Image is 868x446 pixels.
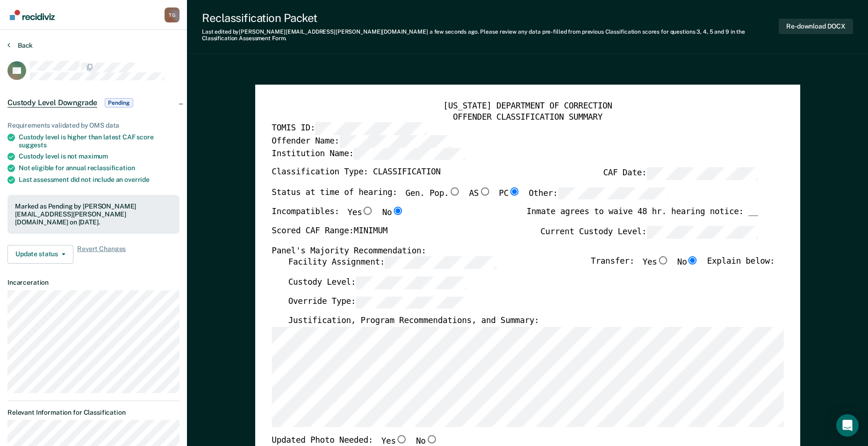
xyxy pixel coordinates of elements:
div: [US_STATE] DEPARTMENT OF CORRECTION [272,101,783,112]
input: PC [509,187,521,195]
div: Not eligible for annual [19,164,179,172]
div: T G [165,7,179,22]
label: Justification, Program Recommendations, and Summary: [288,316,539,326]
label: Current Custody Level: [540,226,758,238]
div: Transfer: Explain below: [591,256,775,276]
span: maximum [79,152,108,160]
input: Override Type: [356,296,467,309]
input: CAF Date: [646,167,758,180]
span: Pending [105,98,133,108]
label: Classification Type: CLASSIFICATION [272,167,440,180]
input: TOMIS ID: [315,122,426,135]
div: Panel's Majority Recommendation: [272,245,758,256]
label: Scored CAF Range: MINIMUM [272,226,387,238]
label: No [677,256,699,269]
input: Gen. Pop. [449,187,461,195]
input: Custody Level: [356,276,467,289]
label: Yes [642,256,668,269]
span: Custody Level Downgrade [7,98,97,108]
button: Back [7,41,33,50]
div: Inmate agrees to waive 48 hr. hearing notice: __ [526,207,758,226]
input: Yes [657,256,669,265]
input: Other: [558,187,669,200]
div: Custody level is higher than latest CAF score [19,133,179,149]
div: Reclassification Packet [202,11,779,25]
dt: Relevant Information for Classification [7,409,179,417]
input: No [392,207,404,215]
label: PC [499,187,520,200]
button: Update status [7,245,73,264]
img: Recidiviz [10,10,55,20]
span: suggests [19,141,47,149]
label: Override Type: [288,296,467,309]
label: CAF Date: [603,167,758,180]
div: Open Intercom Messenger [836,414,859,437]
label: Custody Level: [288,276,467,289]
dt: Incarceration [7,279,179,287]
label: Gen. Pop. [405,187,460,200]
label: Other: [529,187,669,200]
span: reclassification [87,164,135,172]
span: Revert Changes [77,245,126,264]
label: AS [469,187,490,200]
label: Facility Assignment: [288,256,496,269]
input: Current Custody Level: [646,226,758,238]
span: override [124,176,150,183]
button: Profile dropdown button [165,7,179,22]
div: Marked as Pending by [PERSON_NAME][EMAIL_ADDRESS][PERSON_NAME][DOMAIN_NAME] on [DATE]. [15,202,172,226]
input: Facility Assignment: [385,256,496,269]
input: Offender Name: [339,135,451,147]
div: Incompatibles: [272,207,404,226]
div: Custody level is not [19,152,179,160]
label: Yes [347,207,373,218]
input: Yes [395,435,408,443]
span: a few seconds ago [430,29,478,35]
div: OFFENDER CLASSIFICATION SUMMARY [272,112,783,122]
div: Last assessment did not include an [19,176,179,184]
input: No [687,256,699,265]
input: Yes [362,207,374,215]
div: Status at time of hearing: [272,187,669,207]
label: No [382,207,403,218]
label: Offender Name: [272,135,451,147]
input: No [425,435,438,443]
button: Re-download DOCX [779,19,853,34]
input: Institution Name: [354,147,465,160]
label: TOMIS ID: [272,122,426,135]
div: Last edited by [PERSON_NAME][EMAIL_ADDRESS][PERSON_NAME][DOMAIN_NAME] . Please review any data pr... [202,29,779,42]
label: Institution Name: [272,147,465,160]
input: AS [479,187,491,195]
div: Requirements validated by OMS data [7,122,179,129]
